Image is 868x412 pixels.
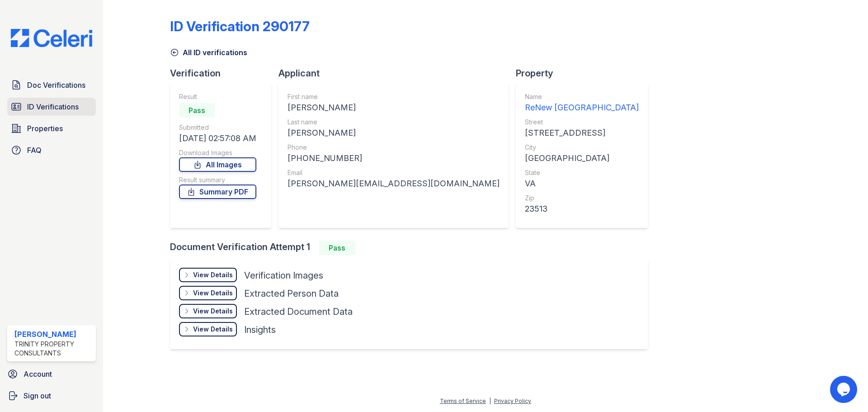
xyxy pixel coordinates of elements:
div: [PERSON_NAME] [14,329,92,340]
a: Properties [7,119,96,137]
div: Submitted [179,123,256,132]
div: State [525,168,639,177]
div: Property [516,67,655,80]
img: CE_Logo_Blue-a8612792a0a2168367f1c8372b55b34899dd931a85d93a1a3d3e32e68fde9ad4.png [4,29,99,47]
a: Privacy Policy [494,398,531,404]
div: | [489,398,491,404]
div: Extracted Document Data [244,305,353,318]
div: Pass [319,241,355,255]
div: VA [525,177,639,190]
div: View Details [193,307,233,316]
span: ID Verifications [27,101,79,112]
div: Zip [525,194,639,203]
div: ID Verification 290177 [170,18,310,34]
div: View Details [193,270,233,279]
div: [GEOGRAPHIC_DATA] [525,152,639,165]
div: Insights [244,323,276,336]
a: Sign out [4,387,99,405]
div: City [525,143,639,152]
div: [STREET_ADDRESS] [525,127,639,139]
div: Trinity Property Consultants [14,340,92,358]
div: Street [525,118,639,127]
a: Account [4,365,99,383]
div: [PERSON_NAME] [288,101,500,114]
div: Pass [179,103,215,118]
div: First name [288,92,500,101]
div: Verification Images [244,269,323,282]
span: Sign out [24,390,51,401]
div: ReNew [GEOGRAPHIC_DATA] [525,101,639,114]
div: Result summary [179,175,256,185]
div: Download Images [179,148,256,157]
a: ID Verifications [7,98,96,116]
iframe: chat widget [830,376,859,403]
div: Applicant [278,67,516,80]
a: Summary PDF [179,185,256,199]
a: Doc Verifications [7,76,96,94]
div: [PERSON_NAME][EMAIL_ADDRESS][DOMAIN_NAME] [288,177,500,190]
div: [PHONE_NUMBER] [288,152,500,165]
div: Last name [288,118,500,127]
a: All Images [179,157,256,172]
div: View Details [193,289,233,298]
div: Extracted Person Data [244,287,339,300]
a: FAQ [7,141,96,159]
div: Verification [170,67,278,80]
a: All ID verifications [170,47,247,58]
span: Properties [27,123,63,134]
div: Document Verification Attempt 1 [170,241,655,255]
div: Result [179,92,256,101]
div: 23513 [525,203,639,215]
div: Name [525,92,639,101]
div: Phone [288,143,500,152]
div: Email [288,168,500,177]
div: [DATE] 02:57:08 AM [179,132,256,145]
div: View Details [193,325,233,334]
a: Name ReNew [GEOGRAPHIC_DATA] [525,92,639,114]
span: Account [24,369,52,379]
a: Terms of Service [440,398,486,404]
span: FAQ [27,145,42,156]
span: Doc Verifications [27,80,85,90]
div: [PERSON_NAME] [288,127,500,139]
